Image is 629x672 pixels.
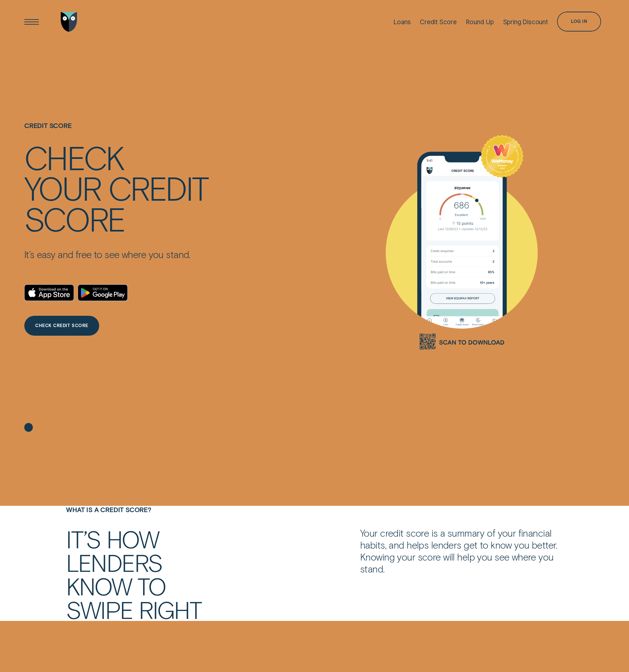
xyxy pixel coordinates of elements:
a: CHECK CREDIT SCORE [24,316,99,336]
div: Loans [393,18,411,26]
div: Your credit score is a summary of your financial habits, and helps lenders get to know you better... [356,527,567,575]
div: Credit Score [420,18,457,26]
button: Log in [557,12,601,32]
h4: Check your credit score [24,142,208,234]
h4: What is a Credit Score? [62,506,230,513]
h2: It’s how lenders know to swipe right [66,527,269,621]
button: Open Menu [22,12,41,32]
a: Android App on Google Play [78,284,127,301]
a: Download on the App Store [24,284,74,301]
h1: Credit Score [24,122,208,142]
div: Round Up [466,18,494,26]
div: Check [24,142,124,173]
div: score [24,203,125,234]
div: your [24,172,101,203]
div: credit [108,172,208,203]
img: Wisr [61,12,77,32]
div: Spring Discount [503,18,548,26]
p: It’s easy and free to see where you stand. [24,248,208,260]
